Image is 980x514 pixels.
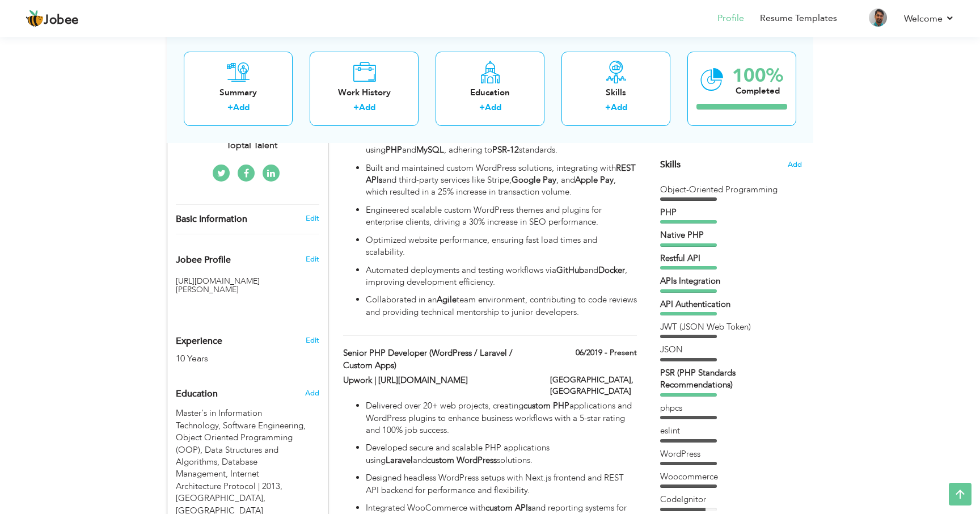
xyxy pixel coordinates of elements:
a: Welcome [904,12,954,26]
a: Edit [306,213,319,224]
p: Developed secure and scalable PHP applications using and solutions. [366,442,637,466]
span: Add [305,388,319,398]
div: Skills [571,86,661,98]
strong: PSR-12 [492,144,519,155]
div: WordPress [660,448,802,460]
p: Optimized website performance, ensuring fast load times and scalability. [366,234,637,259]
span: Skills [660,158,681,171]
div: 10 Years [176,352,293,365]
div: APIs Integration [660,275,802,287]
a: Edit [306,335,319,346]
span: Master's in Information Technology, Punjab University, 2013 [176,407,306,492]
p: Collaborated in an team environment, contributing to code reviews and providing technical mentors... [366,294,637,318]
a: Add [485,102,501,113]
div: PHP [660,207,802,218]
div: Summary [193,86,284,98]
strong: custom WordPress [427,454,497,466]
span: Edit [306,254,319,264]
div: Native PHP [660,229,802,241]
div: Object-Oriented Programming [660,184,802,196]
strong: Docker [598,264,625,276]
a: Jobee [26,10,79,28]
strong: Laravel [386,454,413,466]
a: Resume Templates [760,12,837,25]
strong: PHP [386,144,402,155]
strong: REST APIs [366,162,636,186]
div: Completed [732,85,783,96]
strong: custom PHP [523,400,569,411]
span: Basic Information [176,214,247,225]
img: jobee.io [26,10,44,28]
div: Work History [319,86,409,98]
div: Restful API [660,252,802,264]
div: JSON [660,344,802,356]
a: Add [611,102,627,113]
div: PSR (PHP Standards Recommendations) [660,367,802,391]
label: + [605,102,611,113]
a: Add [359,102,375,113]
div: JWT (JSON Web Token) [660,321,802,333]
img: Profile Img [869,9,887,27]
h5: [URL][DOMAIN_NAME][PERSON_NAME] [176,277,319,294]
label: 06/2019 - Present [576,347,637,359]
a: Add [233,102,250,113]
strong: custom APIs [485,502,531,513]
div: Education [445,86,535,98]
span: Experience [176,336,222,347]
p: Designed and developed complex backend systems using and , adhering to standards. [366,132,637,157]
p: Automated deployments and testing workflows via and , improving development efficiency. [366,264,637,289]
div: API Authentication [660,298,802,310]
div: phpcs [660,402,802,414]
label: Senior PHP Developer (WordPress / Laravel / Custom Apps) [343,347,534,372]
label: + [353,102,359,113]
div: eslint [660,425,802,437]
div: CodeIgnitor [660,494,802,505]
label: + [479,102,485,113]
label: + [227,102,233,113]
strong: Apple Pay [575,174,614,186]
p: Engineered scalable custom WordPress themes and plugins for enterprise clients, driving a 30% inc... [366,204,637,229]
span: Education [176,389,218,399]
strong: Google Pay [512,174,556,186]
strong: Agile [437,294,457,305]
p: Designed headless WordPress setups with Next.js frontend and REST API backend for performance and... [366,472,637,496]
span: Jobee [44,14,79,27]
div: 100% [732,66,783,85]
div: Woocommerce [660,471,802,483]
iframe: fb:share_button Facebook Social Plugin [176,301,219,312]
p: Delivered over 20+ web projects, creating applications and WordPress plugins to enhance business ... [366,400,637,436]
a: Profile [717,12,744,25]
span: Jobee Profile [176,255,231,266]
p: Built and maintained custom WordPress solutions, integrating with and third-party services like S... [366,162,637,199]
label: Upwork | [URL][DOMAIN_NAME] [343,374,534,386]
strong: GitHub [556,264,584,276]
div: Enhance your career by creating a custom URL for your Jobee public profile. [167,243,328,271]
label: [GEOGRAPHIC_DATA], [GEOGRAPHIC_DATA] [550,374,637,397]
span: Add [788,159,802,170]
strong: MySQL [416,144,444,155]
